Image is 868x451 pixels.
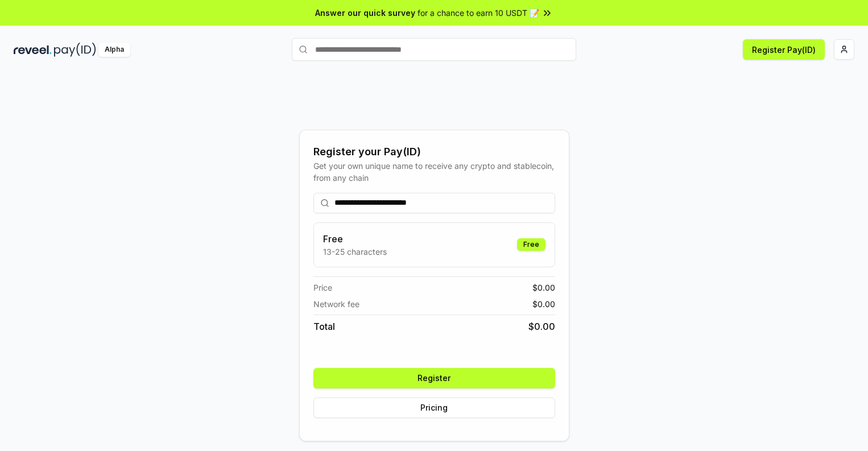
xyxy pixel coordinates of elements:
[418,7,539,19] span: for a chance to earn 10 USDT 📝
[323,246,387,258] p: 13-25 characters
[323,232,387,246] h3: Free
[14,43,52,57] img: reveel_dark
[313,320,335,333] span: Total
[313,282,332,293] span: Price
[532,282,555,293] span: $ 0.00
[313,298,359,310] span: Network fee
[313,368,555,388] button: Register
[54,43,96,57] img: pay_id
[313,398,555,418] button: Pricing
[98,43,130,57] div: Alpha
[743,39,825,60] button: Register Pay(ID)
[517,238,545,251] div: Free
[532,298,555,310] span: $ 0.00
[528,320,555,333] span: $ 0.00
[313,144,555,160] div: Register your Pay(ID)
[313,160,555,184] div: Get your own unique name to receive any crypto and stablecoin, from any chain
[315,7,415,19] span: Answer our quick survey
